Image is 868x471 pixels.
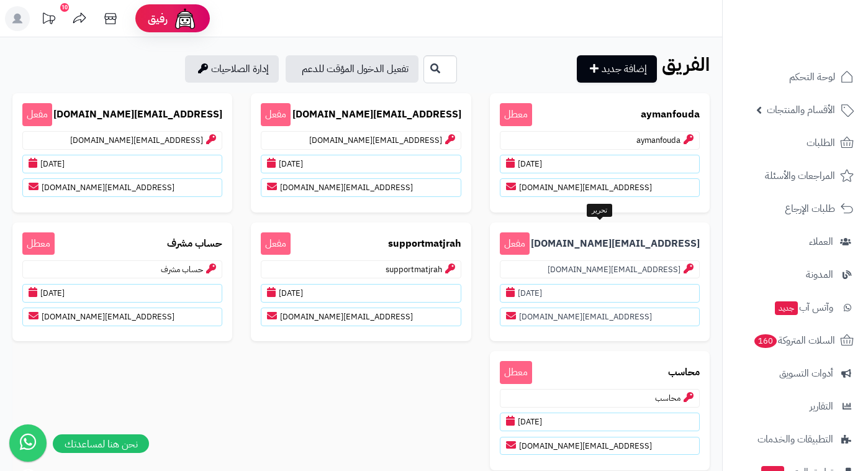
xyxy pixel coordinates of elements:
p: [EMAIL_ADDRESS][DOMAIN_NAME] [261,308,461,326]
b: [EMAIL_ADDRESS][DOMAIN_NAME] [531,237,700,251]
a: supportmatjrah مفعلsupportmatjrah[DATE][EMAIL_ADDRESS][DOMAIN_NAME] [251,222,471,342]
a: التطبيقات والخدمات [730,424,861,454]
p: [DATE] [500,284,700,303]
p: [EMAIL_ADDRESS][DOMAIN_NAME] [261,178,461,197]
span: مفعل [500,232,530,255]
span: مفعل [261,232,291,255]
span: الأقسام والمنتجات [767,101,835,119]
span: رفيق [148,11,168,26]
span: لوحة التحكم [789,68,835,86]
p: [EMAIL_ADDRESS][DOMAIN_NAME] [22,178,222,197]
a: [EMAIL_ADDRESS][DOMAIN_NAME] مفعل[EMAIL_ADDRESS][DOMAIN_NAME][DATE][EMAIL_ADDRESS][DOMAIN_NAME] [251,93,471,213]
b: محاسب [668,365,700,380]
p: [EMAIL_ADDRESS][DOMAIN_NAME] [500,260,700,279]
a: التقارير [730,391,861,421]
p: [DATE] [261,155,461,173]
a: أدوات التسويق [730,359,861,388]
img: ai-face.png [173,6,197,31]
a: حساب مشرف معطلحساب مشرف[DATE][EMAIL_ADDRESS][DOMAIN_NAME] [12,222,232,342]
a: لوحة التحكم [730,62,861,92]
b: aymanfouda [641,107,700,122]
a: محاسب معطلمحاسب[DATE][EMAIL_ADDRESS][DOMAIN_NAME] [490,351,710,470]
a: تحديثات المنصة [33,6,64,34]
p: [DATE] [22,284,222,303]
b: supportmatjrah [388,237,461,251]
a: السلات المتروكة160 [730,326,861,355]
b: الفريق [662,50,710,78]
div: 10 [60,3,69,12]
p: [DATE] [261,284,461,303]
div: تحرير [587,204,612,217]
span: الطلبات [807,134,835,152]
img: logo-2.png [784,35,856,61]
a: وآتس آبجديد [730,293,861,322]
span: معطل [500,103,532,126]
span: التطبيقات والخدمات [757,431,833,448]
a: طلبات الإرجاع [730,194,861,224]
a: العملاء [730,227,861,257]
p: [EMAIL_ADDRESS][DOMAIN_NAME] [500,437,700,455]
span: مفعل [22,103,52,126]
a: [EMAIL_ADDRESS][DOMAIN_NAME] مفعل[EMAIL_ADDRESS][DOMAIN_NAME][DATE][EMAIL_ADDRESS][DOMAIN_NAME] [12,93,232,213]
a: [EMAIL_ADDRESS][DOMAIN_NAME] مفعل[EMAIL_ADDRESS][DOMAIN_NAME][DATE][EMAIL_ADDRESS][DOMAIN_NAME] [490,222,710,342]
a: الطلبات [730,128,861,158]
a: aymanfouda معطلaymanfouda[DATE][EMAIL_ADDRESS][DOMAIN_NAME] [490,93,710,213]
p: [EMAIL_ADDRESS][DOMAIN_NAME] [22,131,222,150]
p: [DATE] [22,155,222,173]
span: العملاء [809,233,833,250]
a: تفعيل الدخول المؤقت للدعم [286,55,418,83]
span: المدونة [806,266,833,283]
span: المراجعات والأسئلة [765,167,835,185]
span: السلات المتروكة [753,332,835,349]
span: 160 [754,334,777,348]
span: أدوات التسويق [779,365,833,382]
p: [EMAIL_ADDRESS][DOMAIN_NAME] [261,131,461,150]
span: معطل [22,232,55,255]
p: حساب مشرف [22,260,222,279]
span: جديد [775,301,798,315]
span: معطل [500,361,532,384]
a: المدونة [730,260,861,290]
b: حساب مشرف [167,237,222,251]
p: supportmatjrah [261,260,461,279]
a: المراجعات والأسئلة [730,161,861,191]
a: إضافة جديد [577,55,657,83]
p: aymanfouda [500,131,700,150]
p: [EMAIL_ADDRESS][DOMAIN_NAME] [500,178,700,197]
span: مفعل [261,103,291,126]
p: [DATE] [500,413,700,431]
p: [EMAIL_ADDRESS][DOMAIN_NAME] [500,308,700,326]
p: [EMAIL_ADDRESS][DOMAIN_NAME] [22,308,222,326]
span: وآتس آب [774,299,833,316]
b: [EMAIL_ADDRESS][DOMAIN_NAME] [292,107,461,122]
span: طلبات الإرجاع [785,200,835,217]
p: [DATE] [500,155,700,173]
b: [EMAIL_ADDRESS][DOMAIN_NAME] [53,107,222,122]
a: إدارة الصلاحيات [185,55,279,83]
span: التقارير [810,398,833,415]
p: محاسب [500,389,700,408]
